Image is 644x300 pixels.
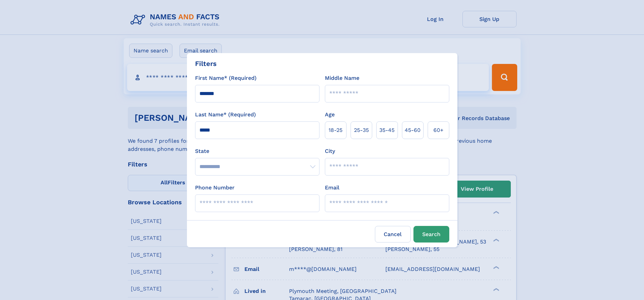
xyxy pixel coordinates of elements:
[379,126,395,134] span: 35‑45
[329,126,342,134] span: 18‑25
[354,126,369,134] span: 25‑35
[405,126,421,134] span: 45‑60
[325,147,335,155] label: City
[195,59,217,69] div: Filters
[413,226,449,243] button: Search
[195,74,257,82] label: First Name* (Required)
[433,126,444,134] span: 60+
[325,111,335,119] label: Age
[375,226,411,243] label: Cancel
[325,74,359,82] label: Middle Name
[195,147,319,155] label: State
[195,184,235,192] label: Phone Number
[195,111,256,119] label: Last Name* (Required)
[325,184,339,192] label: Email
